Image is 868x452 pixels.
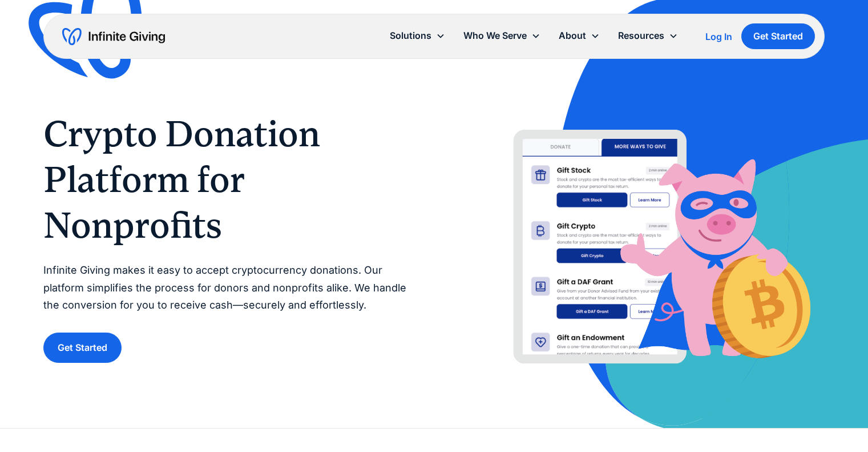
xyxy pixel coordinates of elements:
div: Solutions [381,23,454,48]
div: Who We Serve [454,23,550,48]
div: About [559,28,586,43]
a: Get Started [43,333,122,363]
div: Who We Serve [463,28,527,43]
a: home [62,27,165,46]
p: Infinite Giving makes it easy to accept cryptocurrency donations. Our platform simplifies the pro... [43,262,411,314]
img: Accept bitcoin donations from supporters using Infinite Giving’s crypto donation platform. [457,110,825,364]
div: Resources [609,23,687,48]
div: Log In [705,32,732,41]
a: Log In [705,30,732,43]
a: Get Started [741,23,815,49]
div: Resources [618,28,664,43]
div: Solutions [390,28,431,43]
div: About [550,23,609,48]
h1: Crypto Donation Platform for Nonprofits [43,111,411,248]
